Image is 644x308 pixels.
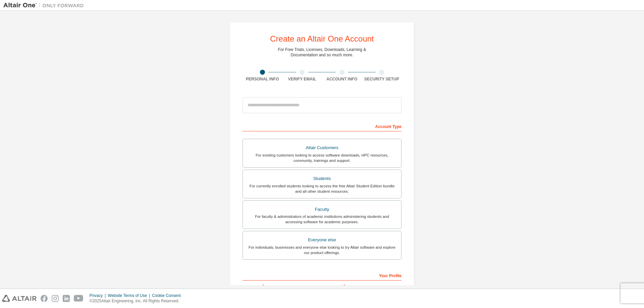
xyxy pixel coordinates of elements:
p: © 2025 Altair Engineering, Inc. All Rights Reserved. [90,298,185,304]
div: Your Profile [243,270,401,281]
img: youtube.svg [74,295,84,302]
div: For faculty & administrators of academic institutions administering students and accessing softwa... [247,214,397,225]
div: Account Type [243,121,401,131]
div: Personal Info [243,76,282,82]
div: Everyone else [247,235,397,245]
img: linkedin.svg [63,295,70,302]
div: For currently enrolled students looking to access the free Altair Student Edition bundle and all ... [247,183,397,194]
div: Verify Email [282,76,322,82]
div: Account Info [322,76,362,82]
div: For existing customers looking to access software downloads, HPC resources, community, trainings ... [247,152,397,163]
img: instagram.svg [52,295,59,302]
div: Create an Altair One Account [270,35,374,43]
div: Altair Customers [247,143,397,152]
label: First Name [243,284,320,289]
div: Students [247,174,397,183]
img: facebook.svg [41,295,48,302]
img: altair_logo.svg [2,295,37,302]
div: Security Setup [362,76,402,82]
div: For individuals, businesses and everyone else looking to try Altair software and explore our prod... [247,245,397,255]
label: Last Name [324,284,401,289]
div: Privacy [90,293,108,298]
div: Website Terms of Use [108,293,152,298]
div: For Free Trials, Licenses, Downloads, Learning & Documentation and so much more. [278,47,366,58]
div: Faculty [247,205,397,214]
div: Cookie Consent [152,293,184,298]
img: Altair One [3,2,87,9]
